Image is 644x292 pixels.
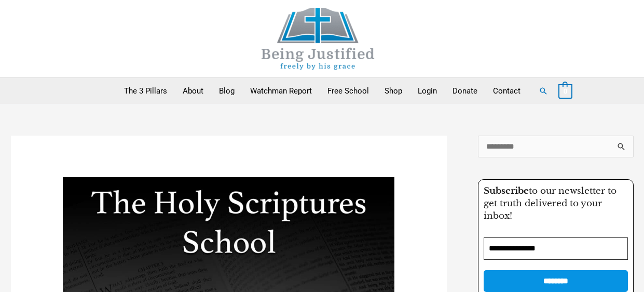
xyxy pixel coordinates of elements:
[558,86,572,96] a: View Shopping Cart, empty
[445,78,485,104] a: Donate
[410,78,445,104] a: Login
[377,78,410,104] a: Shop
[484,185,616,221] span: to our newsletter to get truth delivered to your inbox!
[116,78,175,104] a: The 3 Pillars
[320,78,377,104] a: Free School
[484,237,628,260] input: Email Address *
[242,78,320,104] a: Watchman Report
[116,78,528,104] nav: Primary Site Navigation
[240,8,396,70] img: Being Justified
[485,78,528,104] a: Contact
[175,78,211,104] a: About
[564,87,567,95] span: 0
[211,78,242,104] a: Blog
[539,86,548,96] a: Search button
[484,185,529,196] strong: Subscribe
